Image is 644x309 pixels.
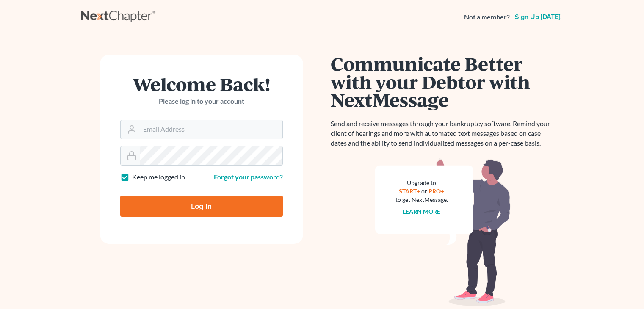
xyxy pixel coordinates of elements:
p: Send and receive messages through your bankruptcy software. Remind your client of hearings and mo... [331,119,555,148]
a: Learn more [403,208,440,215]
a: START+ [399,188,420,195]
a: PRO+ [428,188,444,195]
h1: Communicate Better with your Debtor with NextMessage [331,55,555,109]
span: or [421,188,427,195]
label: Keep me logged in [132,172,185,182]
input: Email Address [140,120,282,139]
p: Please log in to your account [120,97,283,106]
h1: Welcome Back! [120,75,283,93]
a: Sign up [DATE]! [513,14,564,20]
a: Forgot your password? [214,173,283,181]
strong: Not a member? [464,12,510,22]
img: nextmessage_bg-59042aed3d76b12b5cd301f8e5b87938c9018125f34e5fa2b7a6b67550977c72.svg [375,158,511,306]
div: to get NextMessage. [395,196,448,204]
div: Upgrade to [395,179,448,187]
input: Log In [120,196,283,217]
